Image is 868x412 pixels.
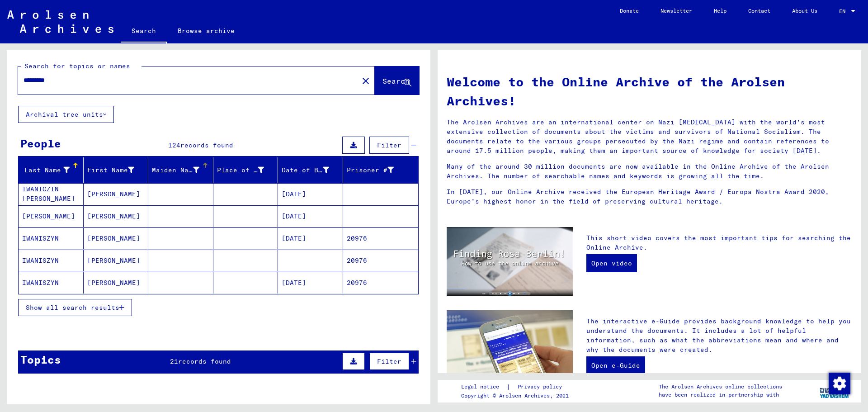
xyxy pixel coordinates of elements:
[382,76,410,85] span: Search
[377,357,401,365] span: Filter
[180,141,233,149] span: records found
[84,272,149,294] mat-cell: [PERSON_NAME]
[278,205,343,227] mat-cell: [DATE]
[343,250,419,271] mat-cell: 20976
[18,299,132,316] button: Show all search results
[19,272,84,294] mat-cell: IWANISZYN
[148,157,213,183] mat-header-cell: Maiden Name
[84,205,149,227] mat-cell: [PERSON_NAME]
[447,162,852,181] p: Many of the around 30 million documents are now available in the Online Archive of the Arolsen Ar...
[213,157,278,183] mat-header-cell: Place of Birth
[84,227,149,249] mat-cell: [PERSON_NAME]
[447,118,852,156] p: The Arolsen Archives are an international center on Nazi [MEDICAL_DATA] with the world’s most ext...
[447,72,852,110] h1: Welcome to the Online Archive of the Arolsen Archives!
[152,166,199,175] div: Maiden Name
[447,310,573,394] img: eguide.jpg
[829,373,850,394] img: Change consent
[278,227,343,249] mat-cell: [DATE]
[659,391,782,399] p: have been realized in partnership with
[360,76,371,86] mat-icon: close
[20,135,61,152] div: People
[18,106,114,123] button: Archival tree units
[347,163,408,177] div: Prisoner #
[84,183,149,205] mat-cell: [PERSON_NAME]
[586,317,852,355] p: The interactive e-Guide provides background knowledge to help you understand the documents. It in...
[217,163,278,177] div: Place of Birth
[19,250,84,271] mat-cell: IWANISZYN
[170,357,178,365] span: 21
[586,233,852,252] p: This short video covers the most important tips for searching the Online Archive.
[347,166,394,175] div: Prisoner #
[278,183,343,205] mat-cell: [DATE]
[121,20,167,43] a: Search
[357,71,375,90] button: Clear
[510,382,573,392] a: Privacy policy
[447,187,852,206] p: In [DATE], our Online Archive received the European Heritage Award / Europa Nostra Award 2020, Eu...
[22,166,70,175] div: Last Name
[26,303,119,312] span: Show all search results
[217,166,264,175] div: Place of Birth
[87,166,135,175] div: First Name
[461,382,573,392] div: |
[659,383,782,391] p: The Arolsen Archives online collections
[278,272,343,294] mat-cell: [DATE]
[87,163,148,177] div: First Name
[369,137,409,154] button: Filter
[377,141,401,149] span: Filter
[282,166,329,175] div: Date of Birth
[178,357,231,365] span: records found
[343,227,419,249] mat-cell: 20976
[168,141,180,149] span: 124
[586,254,637,272] a: Open video
[278,157,343,183] mat-header-cell: Date of Birth
[19,227,84,249] mat-cell: IWANISZYN
[19,157,84,183] mat-header-cell: Last Name
[22,163,83,177] div: Last Name
[818,379,852,402] img: yv_logo.png
[19,183,84,205] mat-cell: IWANICZIN [PERSON_NAME]
[84,250,149,271] mat-cell: [PERSON_NAME]
[447,227,573,296] img: video.jpg
[24,62,130,70] mat-label: Search for topics or names
[839,8,849,14] span: EN
[461,392,573,400] p: Copyright © Arolsen Archives, 2021
[343,272,419,294] mat-cell: 20976
[152,163,213,177] div: Maiden Name
[282,163,343,177] div: Date of Birth
[461,382,506,392] a: Legal notice
[20,351,61,368] div: Topics
[375,66,419,95] button: Search
[84,157,149,183] mat-header-cell: First Name
[7,10,113,33] img: Arolsen_neg.svg
[369,353,409,370] button: Filter
[19,205,84,227] mat-cell: [PERSON_NAME]
[343,157,419,183] mat-header-cell: Prisoner #
[167,20,245,42] a: Browse archive
[586,356,645,374] a: Open e-Guide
